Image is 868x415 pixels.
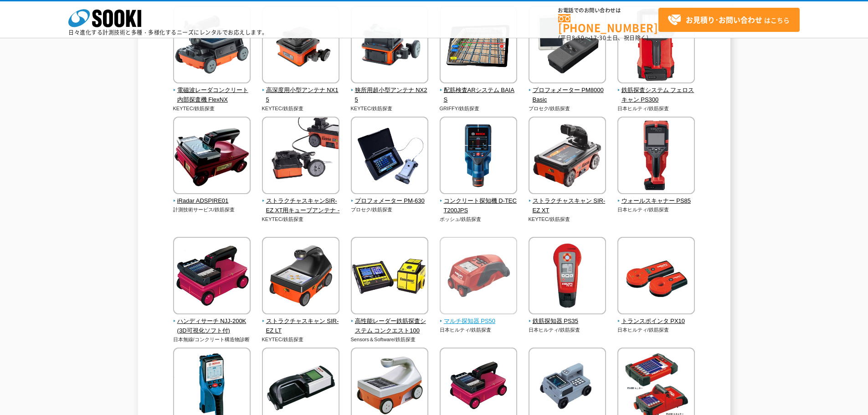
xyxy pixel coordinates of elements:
[529,308,606,326] a: 鉄筋探知器 PS35
[173,336,251,343] p: 日本無線/コンクリート構造物診断
[262,215,340,223] p: KEYTEC/鉄筋探査
[351,86,429,105] span: 狭所用超小型アンテナ NX25
[173,237,251,317] img: ハンディサーチ NJJ-200K(3D可視化ソフト付)
[351,105,429,113] p: KEYTEC/鉄筋探査
[617,188,695,206] a: ウォールスキャナー PS85
[617,326,695,334] p: 日本ヒルティ/鉄筋探査
[440,117,517,196] img: コンクリート探知機 D-TECT200JPS
[351,206,429,214] p: プロセク/鉄筋探査
[558,34,648,42] span: (平日 ～ 土日、祝日除く)
[617,117,695,196] img: ウォールスキャナー PS85
[440,188,518,215] a: コンクリート探知機 D-TECT200JPS
[440,237,517,317] img: マルチ探知器 PS50
[529,215,606,223] p: KEYTEC/鉄筋探査
[617,77,695,104] a: 鉄筋探査システム フェロスキャン PS300
[440,215,518,223] p: ボッシュ/鉄筋探査
[262,117,339,196] img: ストラクチャスキャンSIR-EZ XT用キューブアンテナ -
[590,34,606,42] span: 17:30
[173,77,251,104] a: 電磁波レーダコンクリート内部探査機 FlexNX
[262,308,340,335] a: ストラクチャスキャン SIR-EZ LT
[173,188,251,206] a: iRadar ADSPIRE01
[173,308,251,335] a: ハンディサーチ NJJ-200K(3D可視化ソフト付)
[173,105,251,113] p: KEYTEC/鉄筋探査
[558,8,658,13] span: お電話でのお問い合わせは
[617,308,695,326] a: トランスポインタ PX10
[440,308,518,326] a: マルチ探知器 PS50
[173,317,251,336] span: ハンディサーチ NJJ-200K(3D可視化ソフト付)
[440,326,518,334] p: 日本ヒルティ/鉄筋探査
[351,336,429,343] p: Sensors＆Software/鉄筋探査
[572,34,585,42] span: 8:50
[173,86,251,105] span: 電磁波レーダコンクリート内部探査機 FlexNX
[529,117,606,196] img: ストラクチャスキャン SIR-EZ XT
[173,196,251,206] span: iRadar ADSPIRE01
[529,188,606,215] a: ストラクチャスキャン SIR-EZ XT
[617,105,695,113] p: 日本ヒルティ/鉄筋探査
[440,77,518,104] a: 配筋検査ARシステム BAIAS
[262,196,340,215] span: ストラクチャスキャンSIR-EZ XT用キューブアンテナ -
[529,237,606,317] img: 鉄筋探知器 PS35
[351,308,429,335] a: 高性能レーダー鉄筋探査システム コンクエスト100
[351,237,428,317] img: 高性能レーダー鉄筋探査システム コンクエスト100
[440,6,517,86] img: 配筋検査ARシステム BAIAS
[617,237,695,317] img: トランスポインタ PX10
[262,336,340,343] p: KEYTEC/鉄筋探査
[440,105,518,113] p: GRIFFY/鉄筋探査
[529,86,606,105] span: プロフォメーター PM8000Basic
[262,77,340,104] a: 高深度用小型アンテナ NX15
[529,77,606,104] a: プロフォメーター PM8000Basic
[173,117,251,196] img: iRadar ADSPIRE01
[173,6,251,86] img: 電磁波レーダコンクリート内部探査機 FlexNX
[529,105,606,113] p: プロセク/鉄筋探査
[351,317,429,336] span: 高性能レーダー鉄筋探査システム コンクエスト100
[617,6,695,86] img: 鉄筋探査システム フェロスキャン PS300
[351,196,429,206] span: プロフォメーター PM-630
[262,317,340,336] span: ストラクチャスキャン SIR-EZ LT
[617,196,695,206] span: ウォールスキャナー PS85
[440,86,518,105] span: 配筋検査ARシステム BAIAS
[686,14,762,25] strong: お見積り･お問い合わせ
[262,86,340,105] span: 高深度用小型アンテナ NX15
[529,317,606,326] span: 鉄筋探知器 PS35
[351,188,429,206] a: プロフォメーター PM-630
[351,117,428,196] img: プロフォメーター PM-630
[262,105,340,113] p: KEYTEC/鉄筋探査
[617,86,695,105] span: 鉄筋探査システム フェロスキャン PS300
[351,77,429,104] a: 狭所用超小型アンテナ NX25
[658,8,800,32] a: お見積り･お問い合わせはこちら
[529,6,606,86] img: プロフォメーター PM8000Basic
[558,14,658,33] a: [PHONE_NUMBER]
[617,317,695,326] span: トランスポインタ PX10
[262,6,339,86] img: 高深度用小型アンテナ NX15
[668,13,790,27] span: はこちら
[262,188,340,215] a: ストラクチャスキャンSIR-EZ XT用キューブアンテナ -
[529,326,606,334] p: 日本ヒルティ/鉄筋探査
[529,196,606,215] span: ストラクチャスキャン SIR-EZ XT
[68,30,268,35] p: 日々進化する計測技術と多種・多様化するニーズにレンタルでお応えします。
[351,6,428,86] img: 狭所用超小型アンテナ NX25
[617,206,695,214] p: 日本ヒルティ/鉄筋探査
[262,237,339,317] img: ストラクチャスキャン SIR-EZ LT
[440,317,518,326] span: マルチ探知器 PS50
[173,206,251,214] p: 計測技術サービス/鉄筋探査
[440,196,518,215] span: コンクリート探知機 D-TECT200JPS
